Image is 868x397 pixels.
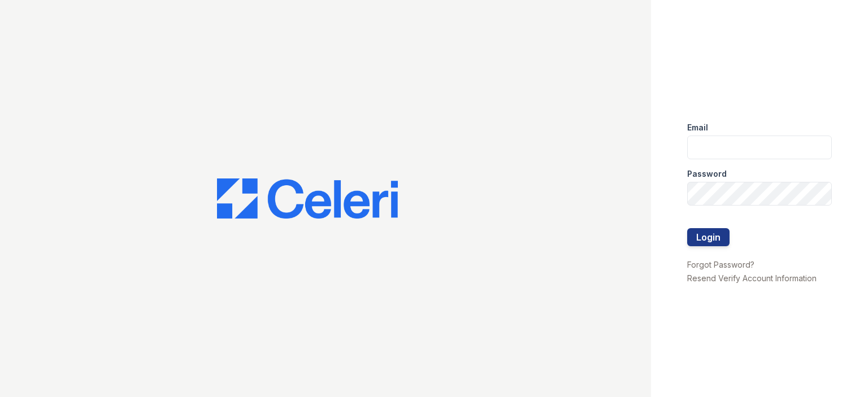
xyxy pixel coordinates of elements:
[687,260,754,269] a: Forgot Password?
[687,228,730,246] button: Login
[217,178,398,219] img: CE_Logo_Blue-a8612792a0a2168367f1c8372b55b34899dd931a85d93a1a3d3e32e68fde9ad4.png
[687,122,708,133] label: Email
[687,273,817,283] a: Resend Verify Account Information
[687,168,727,180] label: Password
